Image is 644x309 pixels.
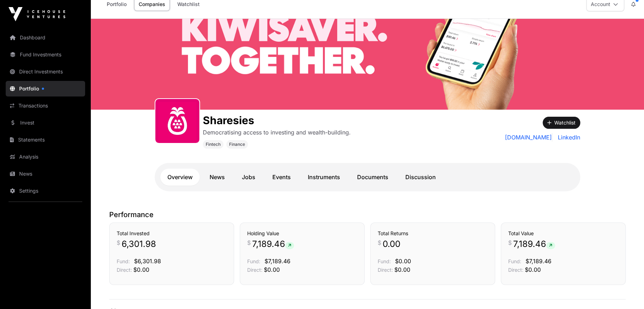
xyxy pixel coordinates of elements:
span: $ [378,238,381,247]
a: Invest [6,115,85,131]
img: sharesies_logo.jpeg [158,102,196,140]
span: $0.00 [133,266,149,273]
span: 0.00 [383,238,400,250]
a: Overview [160,169,200,186]
span: Direct: [247,267,262,273]
span: $0.00 [264,266,280,273]
a: News [6,166,85,182]
a: Direct Investments [6,64,85,79]
a: Analysis [6,149,85,165]
span: Fintech [206,142,221,147]
nav: Tabs [160,169,574,186]
a: LinkedIn [555,133,580,142]
h3: Total Returns [378,230,488,237]
span: $0.00 [395,258,411,265]
iframe: Chat Widget [609,275,644,309]
a: Statements [6,132,85,148]
span: Fund: [508,258,521,264]
span: 7,189.46 [513,238,555,250]
span: $0.00 [394,266,410,273]
a: Discussion [398,169,443,186]
p: Democratising access to investing and wealth-building. [203,128,351,137]
button: Watchlist [543,117,580,129]
a: News [202,169,232,186]
h3: Total Invested [117,230,227,237]
span: Fund: [247,258,260,264]
span: $ [117,238,120,247]
span: $0.00 [525,266,541,273]
span: Fund: [117,258,130,264]
span: Direct: [378,267,393,273]
span: $ [508,238,512,247]
a: Events [265,169,298,186]
span: $7,189.46 [265,258,290,265]
h1: Sharesies [203,114,351,127]
h3: Holding Value [247,230,357,237]
span: Direct: [117,267,132,273]
span: $ [247,238,251,247]
span: $7,189.46 [526,258,551,265]
a: Dashboard [6,30,85,45]
a: Fund Investments [6,47,85,62]
img: Icehouse Ventures Logo [9,7,65,21]
span: Finance [229,142,245,147]
span: Direct: [508,267,523,273]
a: [DOMAIN_NAME] [505,133,552,142]
p: Performance [109,210,626,220]
span: 6,301.98 [122,238,156,250]
h3: Total Value [508,230,618,237]
img: Sharesies [91,19,644,110]
span: $6,301.98 [134,258,161,265]
span: Fund: [378,258,391,264]
a: Documents [350,169,395,186]
span: 7,189.46 [252,238,294,250]
a: Jobs [235,169,262,186]
a: Settings [6,183,85,199]
a: Instruments [301,169,347,186]
a: Portfolio [6,81,85,96]
a: Transactions [6,98,85,114]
